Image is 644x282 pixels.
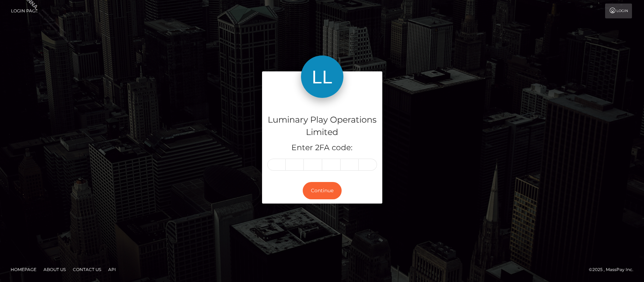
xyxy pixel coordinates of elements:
a: About Us [41,264,69,275]
img: Luminary Play Operations Limited [301,55,343,98]
a: Homepage [8,264,39,275]
h4: Luminary Play Operations Limited [267,114,377,139]
h5: Enter 2FA code: [267,142,377,153]
div: © 2025 , MassPay Inc. [589,266,639,274]
a: API [105,264,119,275]
a: Login Page [11,4,38,18]
a: Login [605,4,632,18]
button: Continue [303,182,342,199]
a: Contact Us [70,264,104,275]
